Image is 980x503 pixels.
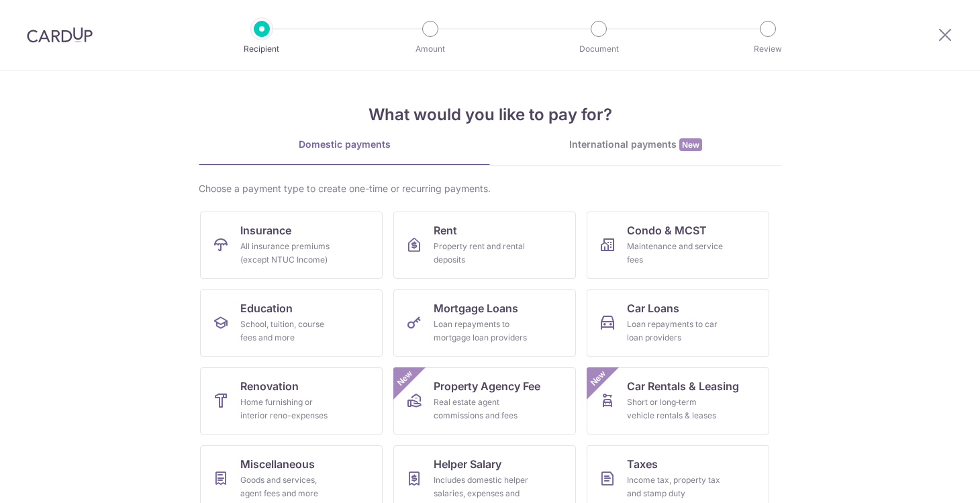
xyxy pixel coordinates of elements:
div: Loan repayments to car loan providers [627,318,724,345]
span: Mortgage Loans [434,300,518,316]
div: Choose a payment type to create one-time or recurring payments. [199,182,781,195]
a: RenovationHome furnishing or interior reno-expenses [200,367,383,435]
span: Car Loans [627,300,679,316]
div: Home furnishing or interior reno-expenses [240,396,337,422]
a: Car LoansLoan repayments to car loan providers [587,289,769,357]
span: New [394,367,416,390]
div: Domestic payments [199,138,490,151]
span: Renovation [240,378,299,394]
span: Taxes [627,456,658,472]
a: Condo & MCSTMaintenance and service fees [587,212,769,279]
a: InsuranceAll insurance premiums (except NTUC Income) [200,212,383,279]
img: CardUp [27,27,93,43]
span: Miscellaneous [240,456,315,472]
div: Maintenance and service fees [627,240,724,267]
a: Property Agency FeeReal estate agent commissions and feesNew [393,367,576,435]
div: Property rent and rental deposits [434,240,530,267]
div: All insurance premiums (except NTUC Income) [240,240,337,267]
div: Income tax, property tax and stamp duty [627,473,724,500]
p: Review [718,42,818,56]
a: Car Rentals & LeasingShort or long‑term vehicle rentals & leasesNew [587,367,769,435]
span: Education [240,300,293,316]
span: New [679,138,702,151]
div: Loan repayments to mortgage loan providers [434,318,530,345]
span: New [587,367,609,390]
div: School, tuition, course fees and more [240,318,337,345]
div: Goods and services, agent fees and more [240,473,337,500]
a: RentProperty rent and rental deposits [393,212,576,279]
h4: What would you like to pay for? [199,103,781,127]
p: Recipient [212,42,311,56]
div: International payments [490,138,781,152]
div: Short or long‑term vehicle rentals & leases [627,396,724,422]
div: Real estate agent commissions and fees [434,396,530,422]
a: EducationSchool, tuition, course fees and more [200,289,383,357]
p: Amount [381,42,480,56]
span: Property Agency Fee [434,378,540,394]
span: Helper Salary [434,456,501,472]
a: Mortgage LoansLoan repayments to mortgage loan providers [393,289,576,357]
p: Document [549,42,648,56]
span: Rent [434,222,457,238]
span: Insurance [240,222,291,238]
span: Condo & MCST [627,222,707,238]
span: Car Rentals & Leasing [627,378,739,394]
